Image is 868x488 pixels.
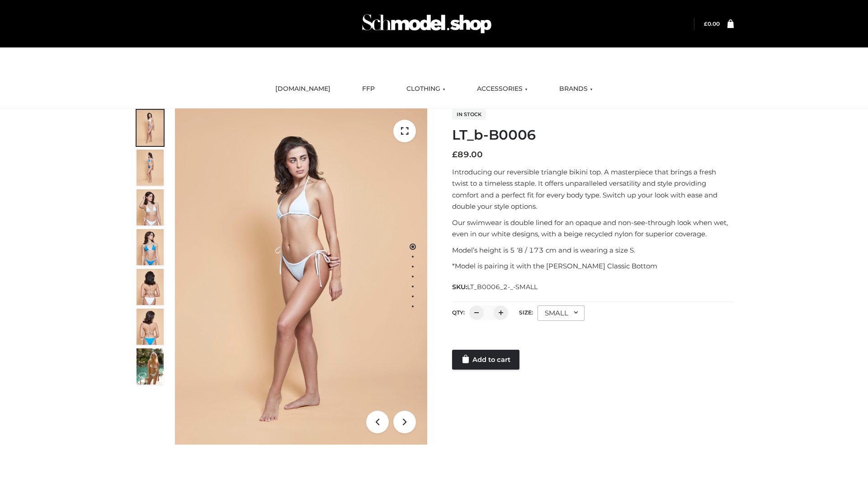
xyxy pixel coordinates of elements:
[704,20,720,27] a: £0.00
[137,229,164,265] img: ArielClassicBikiniTop_CloudNine_AzureSky_OW114ECO_4-scaled.jpg
[137,110,164,146] img: ArielClassicBikiniTop_CloudNine_AzureSky_OW114ECO_1-scaled.jpg
[400,79,452,99] a: CLOTHING
[452,217,734,240] p: Our swimwear is double lined for an opaque and non-see-through look when wet, even in our white d...
[519,309,533,316] label: Size:
[355,79,382,99] a: FFP
[452,150,458,160] span: £
[137,150,164,186] img: ArielClassicBikiniTop_CloudNine_AzureSky_OW114ECO_2-scaled.jpg
[269,79,337,99] a: [DOMAIN_NAME]
[137,348,164,385] img: Arieltop_CloudNine_AzureSky2.jpg
[552,79,599,99] a: BRANDS
[467,283,538,291] span: LT_B0006_2-_-SMALL
[137,269,164,305] img: ArielClassicBikiniTop_CloudNine_AzureSky_OW114ECO_7-scaled.jpg
[137,309,164,345] img: ArielClassicBikiniTop_CloudNine_AzureSky_OW114ECO_8-scaled.jpg
[452,309,465,316] label: QTY:
[452,127,734,143] h1: LT_b-B0006
[452,150,483,160] bdi: 89.00
[137,189,164,225] img: ArielClassicBikiniTop_CloudNine_AzureSky_OW114ECO_3-scaled.jpg
[704,20,720,27] bdi: 0.00
[452,350,519,370] a: Add to cart
[175,108,427,445] img: ArielClassicBikiniTop_CloudNine_AzureSky_OW114ECO_1
[452,282,538,292] span: SKU:
[452,109,486,120] span: In stock
[704,20,708,27] span: £
[470,79,534,99] a: ACCESSORIES
[538,305,585,321] div: SMALL
[359,6,495,42] img: Schmodel Admin 964
[452,244,734,256] p: Model’s height is 5 ‘8 / 173 cm and is wearing a size S.
[452,166,734,212] p: Introducing our reversible triangle bikini top. A masterpiece that brings a fresh twist to a time...
[452,260,734,272] p: *Model is pairing it with the [PERSON_NAME] Classic Bottom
